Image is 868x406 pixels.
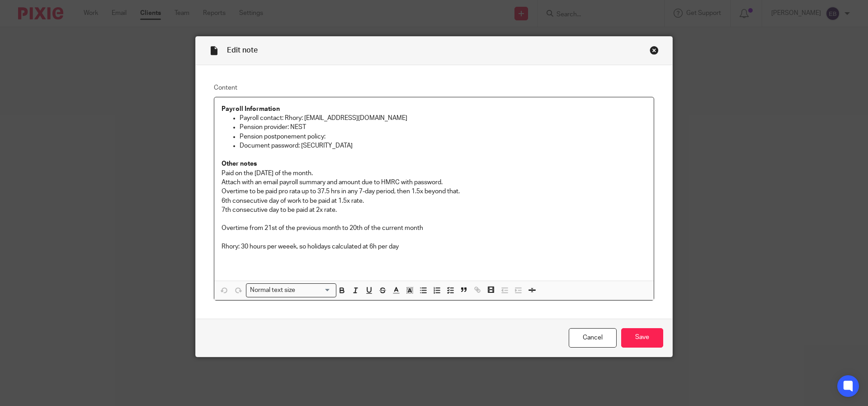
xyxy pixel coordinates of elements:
[222,187,646,196] p: Overtime to be paid pro rata up to 37.5 hrs in any 7-day period, then 1.5x beyond that.
[621,328,663,348] input: Save
[248,286,297,295] span: Normal text size
[222,169,646,178] p: Paid on the [DATE] of the month.
[240,132,646,141] p: Pension postponement policy:
[246,283,336,297] div: Search for option
[222,196,646,205] p: 6th consecutive day of work to be paid at 1.5x rate.
[240,141,646,150] p: Document password: [SECURITY_DATA]
[222,161,257,167] strong: Other notes
[227,47,258,54] span: Edit note
[222,178,646,187] p: Attach with an email payroll summary and amount due to HMRC with password.
[222,205,646,215] p: 7th consecutive day to be paid at 2x rate.
[214,83,654,92] label: Content
[569,328,617,348] a: Cancel
[222,106,280,112] strong: Payroll Information
[240,123,646,132] p: Pension provider: NEST
[222,224,646,233] p: Overtime from 21st of the previous month to 20th of the current month
[240,114,646,123] p: Payroll contact: Rhory: [EMAIL_ADDRESS][DOMAIN_NAME]
[222,242,646,251] p: Rhory: 30 hours per weeek, so holidays calculated at 6h per day
[650,46,659,55] div: Close this dialog window
[298,286,331,295] input: Search for option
